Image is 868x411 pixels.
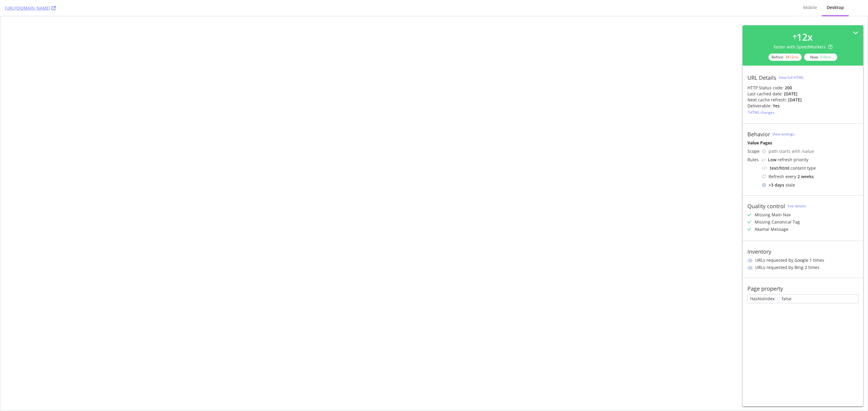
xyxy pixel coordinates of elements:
div: 2 weeks [797,174,814,180]
div: Scope [747,148,759,154]
div: stale [762,182,858,188]
div: Now: [804,54,837,61]
div: Before: [769,54,802,61]
div: Refresh every [762,174,858,180]
div: Last cached date: [747,91,783,97]
div: Value Pages [747,140,858,146]
div: Deliverable: [747,103,772,109]
div: Mobile [803,5,817,11]
div: 12 x [797,30,813,44]
a: View settings [772,131,794,137]
div: text/html [770,165,789,171]
div: faster with SpeedWorkers [774,44,832,50]
div: [DATE] [784,91,797,97]
div: Akamai Message [755,226,788,232]
div: [DATE] [788,97,802,103]
div: refresh priority [768,157,808,163]
button: 1HTML changes [747,109,775,116]
div: Low [768,157,776,163]
div: content type [762,165,858,171]
div: Quality control [747,203,785,209]
div: Desktop [827,5,844,11]
div: + 3 days [769,182,784,188]
div: Missing Main Nav [755,212,791,218]
img: Yo1DZTjnOBfEZTkXj00cav03WZSR3qnEnDcAAAAASUVORK5CYII= [762,158,766,161]
div: HasNoIndex [748,295,779,303]
div: false [779,295,858,303]
div: Page property [747,285,783,292]
div: Missing Canonical Tag [755,219,800,225]
div: Behavior [747,131,770,138]
div: 1 HTML changes [747,110,775,115]
div: 3812 ms [785,54,799,60]
a: See details [788,203,806,209]
div: View full HTML [779,75,804,80]
div: 316 ms [820,54,831,60]
div: Inventory [747,248,771,255]
button: View full HTML [779,73,804,82]
li: URLs requested by Bing 2 times [747,264,858,270]
strong: 200 [785,85,792,91]
a: [URL][DOMAIN_NAME] [5,5,56,11]
div: Rules [747,157,759,163]
div: path starts with /value [769,148,858,154]
div: Next cache refresh: [747,97,787,103]
div: URL Details [747,74,776,81]
div: HTTP Status code: [747,85,858,91]
div: Yes [773,103,780,109]
li: URLs requested by Google 1 times [747,257,858,263]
